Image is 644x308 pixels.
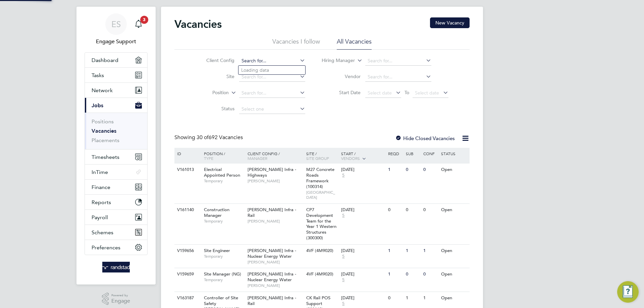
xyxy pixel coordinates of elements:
[439,164,469,176] div: Open
[76,7,156,285] nav: Main navigation
[85,38,148,46] span: Engage Support
[316,57,355,64] label: Hiring Manager
[422,268,439,281] div: 0
[368,90,392,96] span: Select date
[341,301,345,307] span: 5
[85,240,147,255] button: Preferences
[422,245,439,257] div: 1
[92,244,120,251] span: Preferences
[204,207,229,218] span: Construction Manager
[239,88,305,98] input: Search for...
[386,268,404,281] div: 1
[85,195,147,209] button: Reports
[341,167,385,173] div: [DATE]
[132,13,145,35] a: 3
[404,164,422,176] div: 0
[322,89,361,96] label: Start Date
[386,292,404,304] div: 0
[92,128,116,134] a: Vacancies
[248,178,303,184] span: [PERSON_NAME]
[92,154,119,160] span: Timesheets
[248,271,296,283] span: [PERSON_NAME] Infra - Nuclear Energy Water
[439,268,469,281] div: Open
[85,98,147,113] button: Jobs
[204,219,244,224] span: Temporary
[404,245,422,257] div: 1
[430,17,470,28] button: New Vacancy
[386,204,404,216] div: 0
[102,262,130,272] img: randstad-logo-retina.png
[92,118,114,125] a: Positions
[102,293,130,305] a: Powered byEngage
[92,87,113,94] span: Network
[272,38,320,50] li: Vacancies I follow
[422,164,439,176] div: 0
[422,148,439,159] div: Conf
[92,57,118,63] span: Dashboard
[92,72,104,78] span: Tasks
[248,207,296,218] span: [PERSON_NAME] Infra - Rail
[238,66,305,74] li: Loading data
[365,56,431,66] input: Search for...
[306,271,333,277] span: 4VF (4M9020)
[386,164,404,176] div: 1
[92,137,119,143] a: Placements
[197,134,209,141] span: 30 of
[439,148,469,159] div: Status
[248,156,267,161] span: Manager
[197,134,243,141] span: 692 Vacancies
[404,268,422,281] div: 0
[204,178,244,184] span: Temporary
[239,56,305,66] input: Search for...
[386,245,404,257] div: 1
[341,173,345,178] span: 5
[175,148,199,159] div: ID
[92,184,110,190] span: Finance
[111,298,130,304] span: Engage
[305,148,340,164] div: Site /
[92,102,103,109] span: Jobs
[175,204,199,216] div: V161140
[422,292,439,304] div: 1
[248,219,303,224] span: [PERSON_NAME]
[341,277,345,283] span: 5
[204,248,230,253] span: Site Engineer
[85,68,147,82] a: Tasks
[248,283,303,288] span: [PERSON_NAME]
[85,210,147,225] button: Payroll
[85,53,147,67] a: Dashboard
[175,268,199,281] div: V159659
[395,135,455,141] label: Hide Closed Vacancies
[175,292,199,304] div: V163187
[439,245,469,257] div: Open
[386,148,404,159] div: Reqd
[204,277,244,283] span: Temporary
[196,73,234,79] label: Site
[111,20,121,28] span: ES
[204,156,213,161] span: Type
[306,190,338,200] span: [GEOGRAPHIC_DATA]
[85,165,147,179] button: InTime
[365,72,431,82] input: Search for...
[85,149,147,164] button: Timesheets
[85,180,147,194] button: Finance
[239,105,305,114] input: Select one
[85,83,147,98] button: Network
[439,292,469,304] div: Open
[199,148,246,164] div: Position /
[196,106,234,112] label: Status
[204,271,241,277] span: Site Manager (NG)
[140,16,148,24] span: 3
[246,148,305,164] div: Client Config /
[404,204,422,216] div: 0
[306,207,336,241] span: CP7 Development Team for the Year 1 Western Structures (300300)
[341,156,360,161] span: Vendors
[306,156,329,161] span: Site Group
[341,271,385,277] div: [DATE]
[248,167,296,178] span: [PERSON_NAME] Infra - Highways
[404,148,422,159] div: Sub
[92,214,108,221] span: Payroll
[337,38,372,50] li: All Vacancies
[322,73,361,79] label: Vendor
[174,134,244,141] div: Showing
